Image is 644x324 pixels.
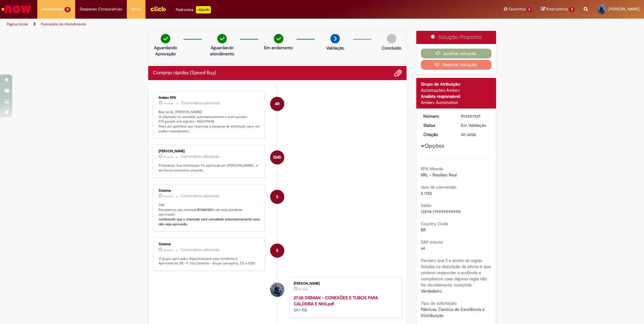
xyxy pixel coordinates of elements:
span: Despesas Corporativas [80,6,122,12]
small: Comentários adicionais [181,193,220,199]
span: Favoritos [509,6,526,12]
time: 27/08/2025 11:33:11 [163,248,173,252]
span: 4h atrás [163,155,173,159]
dt: Número [419,113,456,119]
div: Solução Proposta [416,31,496,44]
small: Comentários adicionais [181,247,220,252]
div: Ambev RPA [270,97,284,111]
span: 12 [64,7,71,12]
div: R13451927 [461,113,489,119]
div: Analista responsável: [421,93,491,99]
small: Comentários adicionais [181,154,220,159]
div: Ambev RPA [159,96,260,100]
span: EMD [273,150,282,165]
b: Lembrando que o chamado será cancelado automaticamente caso não seja aprovado. [159,217,261,226]
small: Comentários adicionais [181,101,220,106]
time: 27/08/2025 11:33:03 [461,132,476,137]
div: System [270,190,284,204]
time: 27/08/2025 15:09:55 [163,101,174,105]
span: 2 [569,7,575,12]
div: Padroniza [176,6,211,13]
span: 4h atrás [298,287,308,291]
b: R13451927 [197,208,213,212]
div: 27/08/2025 11:33:03 [461,131,489,138]
img: check-circle-green.png [161,34,170,43]
div: System [270,244,284,258]
span: Requisições [42,6,63,12]
a: Página inicial [7,22,28,27]
p: Prezado(a), Sua solicitação foi aprovada por [PERSON_NAME] , e em breve estaremos atuando. [159,163,260,173]
a: Rascunhos [541,6,575,12]
b: Tipo de solicitação [421,300,457,306]
span: More [131,6,141,12]
span: AR [275,97,280,111]
div: Sistema [159,189,260,193]
p: +GenAi [196,6,211,13]
b: RPA Moeda [421,166,443,171]
img: check-circle-green.png [274,34,283,43]
time: 27/08/2025 11:38:43 [163,155,173,159]
img: ServiceNow [1,3,32,15]
span: S [276,243,278,258]
div: Daniel Oliveira Machado [270,283,284,297]
p: Validação [326,45,344,51]
div: Em Validação [461,122,489,128]
p: Em andamento [264,45,293,51]
button: Adicionar anexos [394,69,402,77]
img: arrow-next.png [330,34,340,43]
img: check-circle-green.png [217,34,227,43]
time: 27/08/2025 11:32:57 [298,287,308,291]
span: BR [421,227,426,233]
div: Grupo de Atribuição: [421,81,491,87]
span: Rascunhos [546,6,568,12]
p: Aguardando Aprovação [151,45,180,57]
dt: Status [419,122,456,128]
div: 29.1 KB [294,295,396,313]
p: O grupo aprovador disponível para esse incidente é: Aprovadores SB - F. Sta.Catarina - Grupo cerv... [159,256,260,266]
span: Verdadeiro [421,288,442,294]
span: S [276,190,278,204]
b: SAP Interim [421,239,443,245]
p: Aguardando atendimento [207,45,237,57]
span: s4 [421,245,425,251]
button: Aceitar solução [421,49,491,58]
div: [PERSON_NAME] [294,282,396,285]
b: taxa de conversão [421,184,456,190]
ul: Trilhas de página [5,19,425,30]
b: Declaro que li e aceito as regras listadas na descrição da oferta e que poderei responder a audit... [421,258,491,288]
div: Edilson Moreira Do Cabo Souza [270,150,284,164]
span: 5 [527,7,532,12]
span: BRL - Brazilian Real [421,172,457,178]
img: click_logo_yellow_360x200.png [150,4,167,13]
span: 4h atrás [163,248,173,252]
img: img-circle-grey.png [387,34,396,43]
span: [PERSON_NAME] [609,6,639,12]
b: Saldo [421,203,431,208]
span: Fábricas, Centros de Excelência e Distribuição [421,307,486,318]
div: Automações Ambev [421,87,491,93]
div: [PERSON_NAME] [159,149,260,153]
a: 27.08 DISMAN - CONEXÕES E TUBOS PARA CALDEIRA E NH3.pdf [294,295,378,307]
span: 12298.179999999998 [421,209,461,214]
time: 27/08/2025 11:33:15 [163,194,173,198]
dt: Criação [419,131,456,138]
span: 6.1182 [421,190,432,196]
span: 3m atrás [163,101,174,105]
span: 4h atrás [461,132,476,137]
button: Rejeitar Solução [421,60,491,70]
div: Sistema [159,242,260,246]
span: 4h atrás [163,194,173,198]
b: Country Code [421,221,448,226]
p: Concluído [382,45,401,51]
h2: Compras rápidas (Speed Buy) Histórico de tíquete [153,70,216,76]
p: Boa tarde, [PERSON_NAME]! O chamado foi atendido automaticamente e com sucesso. P.O gerado sob re... [159,110,260,134]
a: Formulário de Atendimento [41,22,86,27]
div: Ambev Automation [421,99,491,105]
p: Olá! Recebemos seu chamado e ele esta pendente aprovação. [159,203,260,227]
